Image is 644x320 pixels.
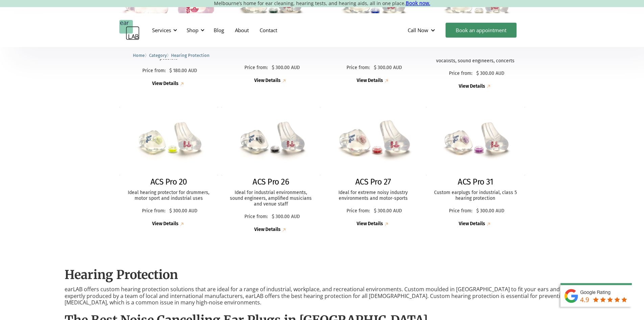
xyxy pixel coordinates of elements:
[458,177,493,187] h2: ACS Pro 31
[459,84,485,89] div: View Details
[253,177,289,187] h2: ACS Pro 26
[242,214,270,220] p: Price from:
[169,208,197,214] p: $ 300.00 AUD
[149,53,167,58] span: Category
[446,23,517,38] a: Book an appointment
[119,107,218,227] a: ACS Pro 20ACS Pro 20Ideal hearing protector for drummers, motor sport and industrial usesPrice fr...
[242,65,270,71] p: Price from:
[402,20,442,40] div: Call Now
[65,267,580,283] h2: Hearing Protection
[221,107,320,233] a: ACS Pro 26ACS Pro 26Ideal for industrial environments, sound engineers, amplified musicians and v...
[459,221,485,227] div: View Details
[65,286,580,306] p: earLAB offers custom hearing protection solutions that are ideal for a range of industrial, workp...
[426,107,525,227] a: ACS Pro 31ACS Pro 31Custom earplugs for industrial, class 5 hearing protectionPrice from:$ 300.00...
[152,27,171,34] div: Services
[169,68,197,74] p: $ 180.00 AUD
[319,104,428,178] img: ACS Pro 27
[140,68,168,74] p: Price from:
[150,177,187,187] h2: ACS Pro 20
[187,27,198,34] div: Shop
[152,221,178,227] div: View Details
[357,221,383,227] div: View Details
[119,20,140,40] a: home
[447,71,475,77] p: Price from:
[324,107,423,227] a: ACS Pro 27ACS Pro 27Ideal for extreme noisy industry environments and motor-sportsPrice from:$ 30...
[140,208,168,214] p: Price from:
[408,27,428,34] div: Call Now
[133,52,149,59] li: 〉
[119,107,218,175] img: ACS Pro 20
[272,214,300,220] p: $ 300.00 AUD
[133,52,145,58] a: Home
[133,53,145,58] span: Home
[149,52,167,58] a: Category
[355,177,391,187] h2: ACS Pro 27
[344,65,372,71] p: Price from:
[357,78,383,84] div: View Details
[228,190,314,207] p: Ideal for industrial environments, sound engineers, amplified musicians and venue staff
[374,208,402,214] p: $ 300.00 AUD
[272,65,300,71] p: $ 300.00 AUD
[148,20,179,40] div: Services
[230,20,254,40] a: About
[171,53,210,58] span: Hearing Protection
[426,107,525,175] img: ACS Pro 31
[183,20,207,40] div: Shop
[149,52,171,59] li: 〉
[344,208,372,214] p: Price from:
[447,208,475,214] p: Price from:
[208,20,230,40] a: Blog
[126,190,212,201] p: Ideal hearing protector for drummers, motor sport and industrial uses
[152,81,178,87] div: View Details
[476,71,504,77] p: $ 300.00 AUD
[171,52,210,58] a: Hearing Protection
[254,227,281,233] div: View Details
[254,20,283,40] a: Contact
[476,208,504,214] p: $ 300.00 AUD
[221,107,320,175] img: ACS Pro 26
[433,190,518,201] p: Custom earplugs for industrial, class 5 hearing protection
[374,65,402,71] p: $ 300.00 AUD
[254,78,281,84] div: View Details
[331,190,416,201] p: Ideal for extreme noisy industry environments and motor-sports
